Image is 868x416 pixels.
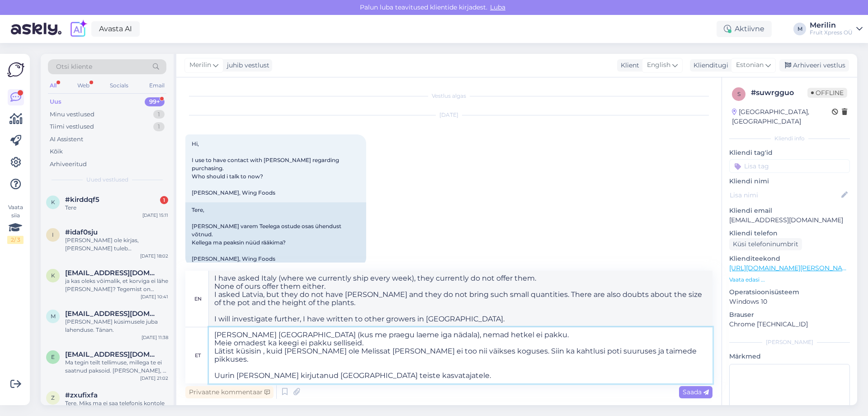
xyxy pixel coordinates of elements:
[56,62,92,72] span: Otsi kliente
[647,60,670,70] span: English
[729,320,850,329] p: Chrome [TECHNICAL_ID]
[65,318,168,334] div: [PERSON_NAME] küsimusele juba lahenduse. Tänan.
[50,110,94,119] div: Minu vestlused
[65,391,98,399] span: #zxufixfa
[160,196,168,204] div: 1
[729,287,850,297] p: Operatsioonisüsteem
[810,22,853,29] div: Merilin
[729,206,850,215] p: Kliendi email
[729,177,850,186] p: Kliendi nimi
[793,23,806,35] div: M
[48,80,58,91] div: All
[65,204,168,212] div: Tere
[51,199,55,206] span: k
[223,61,269,70] div: juhib vestlust
[617,61,639,70] div: Klient
[732,107,832,126] div: [GEOGRAPHIC_DATA], [GEOGRAPHIC_DATA]
[729,215,850,225] p: [EMAIL_ADDRESS][DOMAIN_NAME]
[65,236,168,253] div: [PERSON_NAME] ole kirjas, [PERSON_NAME] tuleb [PERSON_NAME]?
[50,160,87,169] div: Arhiveeritud
[65,359,168,375] div: Ma tegin teilt tellimuse, millega te ei saatnud paksoid. [PERSON_NAME], et te kannate raha tagasi...
[209,271,712,327] textarea: I have asked Italy (where we currently ship every week), they currently do not offer them. None o...
[810,22,863,36] a: MerilinFruit Xpress OÜ
[50,122,94,131] div: Tiimi vestlused
[7,236,24,244] div: 2 / 3
[65,228,98,236] span: #idaf0sju
[65,350,159,359] span: ennika123@hotmail.com
[185,202,366,267] div: Tere, [PERSON_NAME] varem Teelega ostude osas ühendust võtnud. Kellega ma peaksin nüüd rääkima? [...
[729,338,850,346] div: [PERSON_NAME]
[779,59,849,72] div: Arhiveeri vestlus
[7,61,24,78] img: Askly Logo
[195,348,201,363] div: et
[91,21,140,37] a: Avasta AI
[729,254,850,263] p: Klienditeekond
[194,291,202,306] div: en
[729,276,850,284] p: Vaata edasi ...
[185,92,712,100] div: Vestlus algas
[729,134,850,143] div: Kliendi info
[50,147,63,156] div: Kõik
[51,354,55,360] span: e
[75,80,91,91] div: Web
[729,352,850,361] p: Märkmed
[730,190,840,200] input: Lisa nimi
[142,212,168,219] div: [DATE] 15:11
[729,310,850,320] p: Brauser
[52,231,54,238] span: i
[51,394,55,401] span: z
[717,21,772,37] div: Aktiivne
[65,310,159,318] span: marju.piirsalu@tallinnlv.ee
[737,91,741,97] span: s
[153,122,165,131] div: 1
[209,327,712,383] textarea: [PERSON_NAME] [GEOGRAPHIC_DATA] (kus me praegu laeme iga nädala), nemad hetkel ei pakku. Meie oma...
[50,135,83,144] div: AI Assistent
[69,19,88,38] img: explore-ai
[185,111,712,119] div: [DATE]
[147,80,166,91] div: Email
[810,29,853,36] div: Fruit Xpress OÜ
[65,196,99,204] span: #kirddqf5
[141,293,168,300] div: [DATE] 10:41
[729,229,850,238] p: Kliendi telefon
[729,297,850,306] p: Windows 10
[50,97,61,106] div: Uus
[690,61,728,70] div: Klienditugi
[736,60,764,70] span: Estonian
[153,110,165,119] div: 1
[86,176,128,184] span: Uued vestlused
[51,313,56,320] span: m
[189,60,211,70] span: Merilin
[729,238,802,250] div: Küsi telefoninumbrit
[487,3,508,11] span: Luba
[683,388,709,396] span: Saada
[729,148,850,158] p: Kliendi tag'id
[185,386,274,398] div: Privaatne kommentaar
[51,272,55,279] span: k
[729,159,850,173] input: Lisa tag
[7,203,24,244] div: Vaata siia
[751,87,807,98] div: # suwrgguo
[729,264,854,272] a: [URL][DOMAIN_NAME][PERSON_NAME]
[142,334,168,341] div: [DATE] 11:38
[65,399,168,416] div: Tere. Miks ma ei saa telefonis kontole sisse logida?
[65,277,168,293] div: ja kas oleks võimalik, et korviga ei lähe [PERSON_NAME]? Tegemist on kingitusega.
[140,375,168,382] div: [DATE] 21:02
[145,97,165,106] div: 99+
[807,88,847,98] span: Offline
[192,140,340,196] span: Hi, I use to have contact with [PERSON_NAME] regarding purchasing. Who should i talk to now? [PER...
[65,269,159,277] span: kadri.kaljumets@gmail.com
[140,253,168,259] div: [DATE] 18:02
[108,80,130,91] div: Socials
